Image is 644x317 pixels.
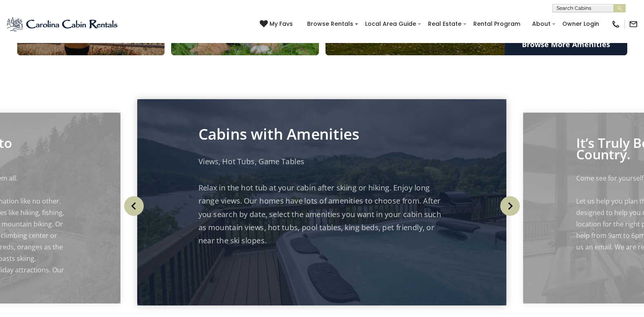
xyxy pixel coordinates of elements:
[528,18,555,30] a: About
[124,196,144,216] img: arrow
[361,18,420,30] a: Local Area Guide
[6,16,119,32] img: Blue-2.png
[198,155,446,247] p: Views, Hot Tubs, Game Tables Relax in the hot tub at your cabin after skiing or hiking. Enjoy lon...
[260,20,295,29] a: My Favs
[497,188,524,224] button: Next
[469,18,524,30] a: Rental Program
[120,188,147,224] button: Previous
[629,20,638,29] img: mail-regular-black.png
[424,18,466,30] a: Real Estate
[558,18,603,30] a: Owner Login
[500,196,520,216] img: arrow
[303,18,357,30] a: Browse Rentals
[198,128,446,141] p: Cabins with Amenities
[270,20,293,28] span: My Favs
[611,20,620,29] img: phone-regular-black.png
[505,33,627,55] a: Browse More Amenities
